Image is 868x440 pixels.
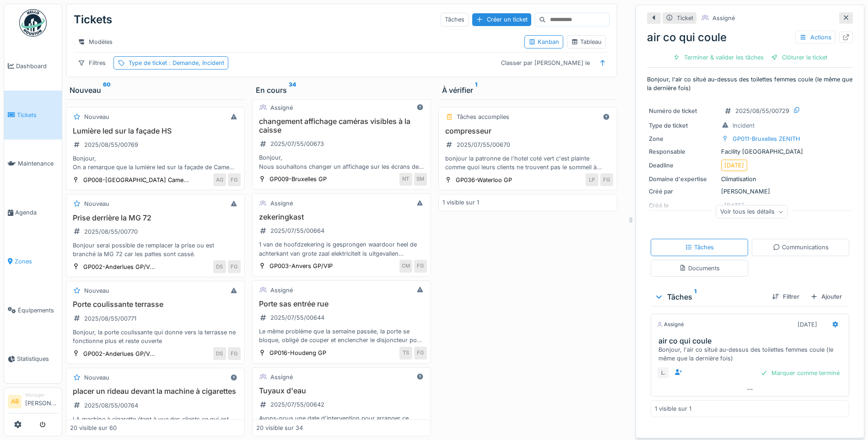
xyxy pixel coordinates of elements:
[807,290,846,303] div: Ajouter
[399,260,412,273] div: CM
[289,85,296,96] sup: 34
[733,121,755,130] div: Incident
[4,91,62,140] a: Tickets
[472,13,531,26] div: Créer un ticket
[15,208,58,217] span: Agenda
[649,107,717,115] div: Numéro de ticket
[773,243,829,252] div: Communications
[256,153,427,171] div: Bonjour, Nous souhaitons changer un affichage sur les écrans de vidéosurveillance de la caisse. R...
[228,173,241,186] div: FG
[70,415,241,432] div: LA machine à cigarette étant à vue des clients ce qui est interdit, il faudrait placer un rideau ...
[442,154,613,172] div: bonjour la patronne de l'hotel coté vert c'est plainte comme quoi leurs clients ne trouvent pas l...
[84,140,138,149] div: 2025/08/55/00769
[8,395,22,408] li: AB
[18,306,58,315] span: Équipements
[716,205,788,219] div: Voir tous les détails
[442,127,613,135] h3: compresseur
[649,175,851,183] div: Climatisation
[84,113,109,121] div: Nouveau
[724,161,744,170] div: [DATE]
[414,347,427,360] div: FG
[256,327,427,344] div: Le même problème que la semaine passée, la porte se bloque, obligé de couper et enclencher le dis...
[84,314,136,323] div: 2025/08/55/00771
[658,337,845,345] h3: air co qui coule
[70,300,241,309] h3: Porte coulissante terrasse
[15,257,58,266] span: Zones
[213,260,226,273] div: DS
[270,313,324,322] div: 2025/07/55/00644
[270,140,324,148] div: 2025/07/55/00673
[270,175,327,183] div: GP009-Bruxelles GP
[733,134,800,143] div: GP011-Bruxelles ZENITH
[4,335,62,384] a: Statistiques
[649,175,717,183] div: Domaine d'expertise
[649,187,717,196] div: Créé par
[768,290,803,303] div: Filtrer
[256,85,427,96] div: En cours
[647,29,853,46] div: air co qui coule
[649,161,717,170] div: Deadline
[270,103,293,112] div: Assigné
[475,85,477,96] sup: 1
[399,173,412,186] div: NT
[213,347,226,360] div: DS
[4,42,62,91] a: Dashboard
[457,140,510,149] div: 2025/07/55/00670
[25,392,58,411] li: [PERSON_NAME]
[256,414,427,431] div: Avons-nous une date d'intervention pour arranger ce tuyaux ? Voir photos en annexe
[657,366,669,379] div: L.
[647,75,853,92] p: Bonjour, l'air co situé au-dessus des toilettes femmes coule (le même que la dernière fois)
[4,237,62,286] a: Zones
[270,373,293,381] div: Assigné
[571,38,602,46] div: Tableau
[4,286,62,335] a: Équipements
[19,9,47,37] img: Badge_color-CXgf-gQk.svg
[270,262,333,270] div: GP003-Anvers GP/VIP
[256,300,427,308] h3: Porte sas entrée rue
[25,392,58,398] div: Manager
[256,117,427,134] h3: changement affichage caméras visibles à la caisse
[70,387,241,396] h3: placer un rideau devant la machine à cigarettes
[70,328,241,345] div: Bonjour, la porte coulissante qui donne vers la terrasse ne fonctionne plus et reste ouverte
[712,14,735,22] div: Assigné
[414,173,427,186] div: SM
[70,241,241,258] div: Bonjour serai possible de remplacer la prise ou est branché la MG 72 car les pattes sont cassé.
[270,400,324,409] div: 2025/07/55/00642
[649,147,851,156] div: Facility [GEOGRAPHIC_DATA]
[18,159,58,168] span: Maintenance
[70,214,241,222] h3: Prise derrière la MG 72
[649,134,717,143] div: Zone
[655,404,691,413] div: 1 visible sur 1
[414,260,427,273] div: FG
[84,199,109,208] div: Nouveau
[586,173,598,186] div: LP
[129,59,224,67] div: Type de ticket
[600,173,613,186] div: FG
[4,188,62,237] a: Agenda
[84,286,109,295] div: Nouveau
[649,121,717,130] div: Type de ticket
[83,263,155,271] div: GP002-Anderlues GP/V...
[70,424,117,432] div: 20 visible sur 60
[795,31,836,44] div: Actions
[528,38,559,46] div: Kanban
[669,51,767,64] div: Terminer & valider les tâches
[649,147,717,156] div: Responsable
[657,321,684,328] div: Assigné
[654,291,765,302] div: Tâches
[70,154,241,172] div: Bonjour, On a remarque que la lumière led sur la façade de Cameo ne fonctionne plus. Pouvez vous,...
[16,62,58,70] span: Dashboard
[457,113,509,121] div: Tâches accomplies
[17,354,58,363] span: Statistiques
[70,85,241,96] div: Nouveau
[694,291,696,302] sup: 1
[679,264,720,273] div: Documents
[767,51,831,64] div: Clôturer le ticket
[798,320,817,329] div: [DATE]
[17,111,58,119] span: Tickets
[497,56,594,70] div: Classer par [PERSON_NAME] le
[74,56,110,70] div: Filtres
[658,345,845,363] div: Bonjour, l'air co situé au-dessus des toilettes femmes coule (le même que la dernière fois)
[442,85,614,96] div: À vérifier
[84,227,138,236] div: 2025/08/55/00770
